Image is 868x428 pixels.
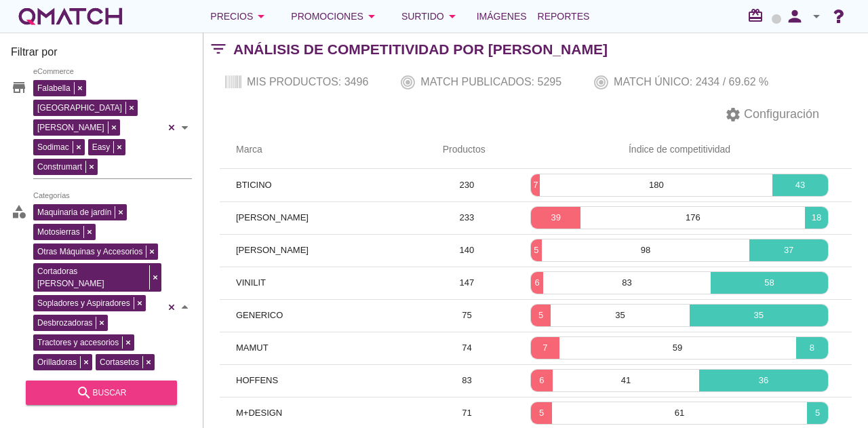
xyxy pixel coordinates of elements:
[199,3,280,30] button: Precios
[531,374,553,387] p: 6
[427,299,507,332] td: 75
[772,178,828,192] p: 43
[26,381,177,405] button: buscar
[531,211,580,225] p: 39
[236,180,272,190] span: BTICINO
[552,406,807,420] p: 61
[34,161,85,173] span: Construmart
[34,265,149,290] span: Cortadoras [PERSON_NAME]
[531,309,551,322] p: 5
[532,3,595,30] a: Reportes
[538,8,590,24] span: Reportes
[444,8,460,24] i: arrow_drop_down
[542,244,750,257] p: 98
[747,7,769,24] i: redeem
[507,131,852,169] th: Índice de competitividad: Not sorted.
[11,44,192,66] h3: Filtrar por
[427,201,507,234] td: 233
[363,8,380,24] i: arrow_drop_down
[165,201,178,413] div: Clear all
[34,206,115,218] span: Maquinaria de jardín
[236,375,278,385] span: HOFFENS
[236,245,309,255] span: [PERSON_NAME]
[34,297,134,309] span: Sopladores y Aspiradores
[280,3,391,30] button: Promociones
[531,276,543,290] p: 6
[805,211,828,225] p: 18
[807,406,828,420] p: 5
[711,276,828,290] p: 58
[236,408,282,418] span: M+DESIGN
[808,8,825,24] i: arrow_drop_down
[34,317,96,329] span: Desbrozadoras
[427,332,507,364] td: 74
[699,374,828,387] p: 36
[291,8,380,24] div: Promociones
[34,356,80,368] span: Orilladoras
[741,105,819,123] span: Configuración
[37,385,166,401] div: buscar
[725,106,741,123] i: settings
[427,169,507,201] td: 230
[531,406,552,420] p: 5
[559,341,796,355] p: 59
[76,385,92,401] i: search
[580,211,805,225] p: 176
[34,102,125,114] span: [GEOGRAPHIC_DATA]
[236,310,283,320] span: GENERICO
[531,178,540,192] p: 7
[233,39,608,60] h2: Análisis de competitividad por [PERSON_NAME]
[34,82,74,94] span: Falabella
[553,374,699,387] p: 41
[427,267,507,299] td: 147
[34,246,146,258] span: Otras Máquinas y Accesorios
[796,341,828,355] p: 8
[203,49,233,50] i: filter_list
[236,277,266,288] span: VINILIT
[427,131,507,169] th: Productos: Not sorted.
[714,102,830,127] button: Configuración
[477,8,527,24] span: Imágenes
[11,203,27,220] i: category
[165,77,178,178] div: Clear all
[220,131,427,169] th: Marca: Not sorted.
[540,178,772,192] p: 180
[781,7,808,26] i: person
[401,8,460,24] div: Surtido
[34,226,83,238] span: Motosierras
[543,276,711,290] p: 83
[391,3,471,30] button: Surtido
[471,3,532,30] a: Imágenes
[89,141,114,153] span: Easy
[690,309,828,322] p: 35
[236,343,269,353] span: MAMUT
[427,234,507,267] td: 140
[96,356,142,368] span: Cortasetos
[236,212,309,222] span: [PERSON_NAME]
[531,244,542,257] p: 5
[427,364,507,397] td: 83
[531,341,559,355] p: 7
[749,244,828,257] p: 37
[34,141,73,153] span: Sodimac
[11,79,27,96] i: store
[34,121,108,134] span: [PERSON_NAME]
[551,309,689,322] p: 35
[210,8,269,24] div: Precios
[253,8,269,24] i: arrow_drop_down
[16,3,125,30] a: white-qmatch-logo
[34,336,122,349] span: Tractores y accesorios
